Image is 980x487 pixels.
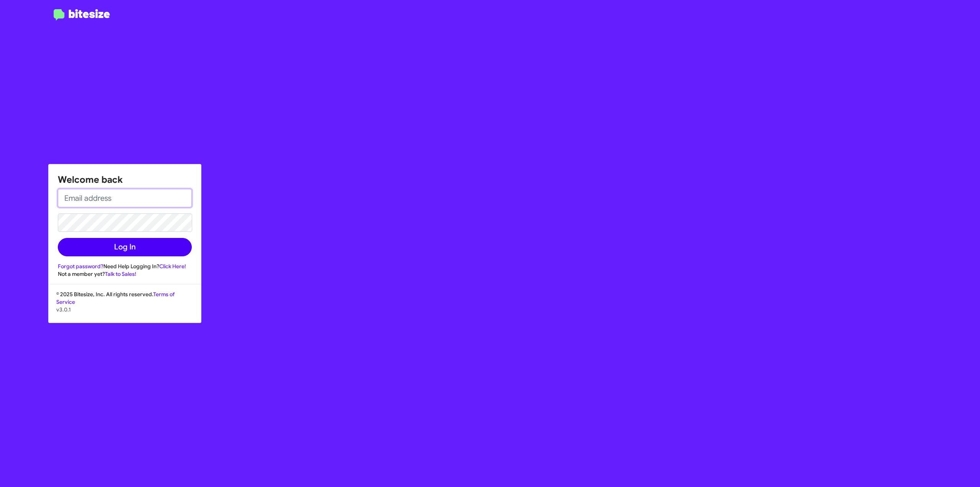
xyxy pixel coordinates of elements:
[58,189,192,207] input: Email address
[58,263,103,270] a: Forgot password?
[56,306,193,313] p: v3.0.1
[159,263,186,270] a: Click Here!
[105,271,136,277] a: Talk to Sales!
[58,262,192,270] div: Need Help Logging In?
[58,174,192,186] h1: Welcome back
[58,238,192,256] button: Log In
[49,290,201,323] div: © 2025 Bitesize, Inc. All rights reserved.
[58,270,192,278] div: Not a member yet?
